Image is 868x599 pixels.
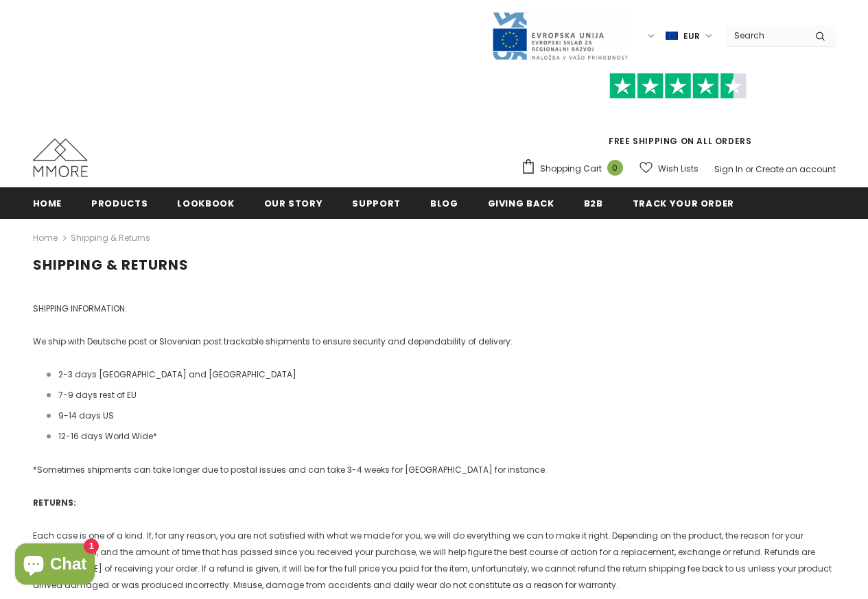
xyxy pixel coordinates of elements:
span: B2B [584,197,603,210]
a: Create an account [755,163,836,175]
span: Giving back [488,197,554,210]
a: Lookbook [177,187,234,218]
span: Shipping & Returns [33,255,189,274]
li: 2-3 days [GEOGRAPHIC_DATA] and [GEOGRAPHIC_DATA] [47,366,836,383]
a: Home [33,187,62,218]
span: Lookbook [177,197,234,210]
span: Track your order [633,197,734,210]
a: Wish Lists [640,156,699,180]
a: Shopping Cart 0 [521,158,630,179]
a: Sign In [714,163,743,175]
a: Products [91,187,148,218]
span: Home [33,197,62,210]
li: 9-14 days US [47,408,836,424]
span: Blog [430,197,458,210]
span: or [745,163,753,175]
img: MMORE Cases [33,139,88,177]
a: Our Story [264,187,323,218]
span: Wish Lists [658,162,699,176]
a: Giving back [488,187,554,218]
span: Shipping & Returns [71,230,150,246]
a: Home [33,230,58,246]
input: Search Site [726,25,805,45]
li: 12-16 days World Wide* [47,428,836,445]
span: EUR [683,30,700,43]
span: Our Story [264,197,323,210]
iframe: Customer reviews powered by Trustpilot [521,99,836,134]
inbox-online-store-chat: Shopify online store chat [11,543,99,588]
span: Products [91,197,148,210]
p: We ship with Deutsche post or Slovenian post trackable shipments to ensure security and dependabi... [33,333,836,350]
a: support [352,187,401,218]
li: 7-9 days rest of EU [47,387,836,403]
p: SHIPPING INFORMATION: [33,301,836,317]
a: Track your order [633,187,734,218]
span: Shopping Cart [540,162,602,176]
p: *Sometimes shipments can take longer due to postal issues and can take 3-4 weeks for [GEOGRAPHIC_... [33,462,836,478]
img: Javni Razpis [491,11,629,61]
span: 0 [607,160,623,176]
span: FREE SHIPPING ON ALL ORDERS [521,79,836,147]
a: Javni Razpis [491,30,629,41]
a: B2B [584,187,603,218]
strong: RETURNS: [33,497,76,508]
a: Blog [430,187,458,218]
span: support [352,197,401,210]
img: Trust Pilot Stars [609,73,747,99]
p: Each case is one of a kind. If, for any reason, you are not satisfied with what we made for you, ... [33,528,836,594]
